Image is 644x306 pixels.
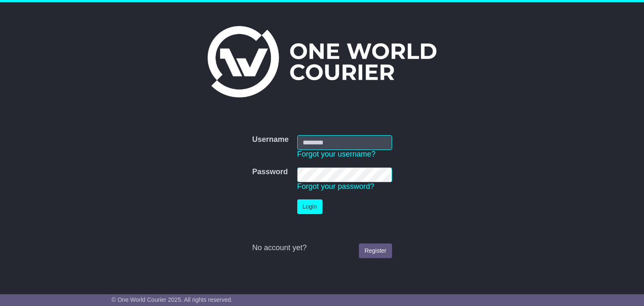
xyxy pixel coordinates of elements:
[208,26,436,97] img: One World
[252,135,288,144] label: Username
[359,243,392,258] a: Register
[252,243,392,253] div: No account yet?
[112,296,233,303] span: © One World Courier 2025. All rights reserved.
[297,199,322,214] button: Login
[297,150,376,158] a: Forgot your username?
[252,167,288,177] label: Password
[297,182,374,191] a: Forgot your password?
